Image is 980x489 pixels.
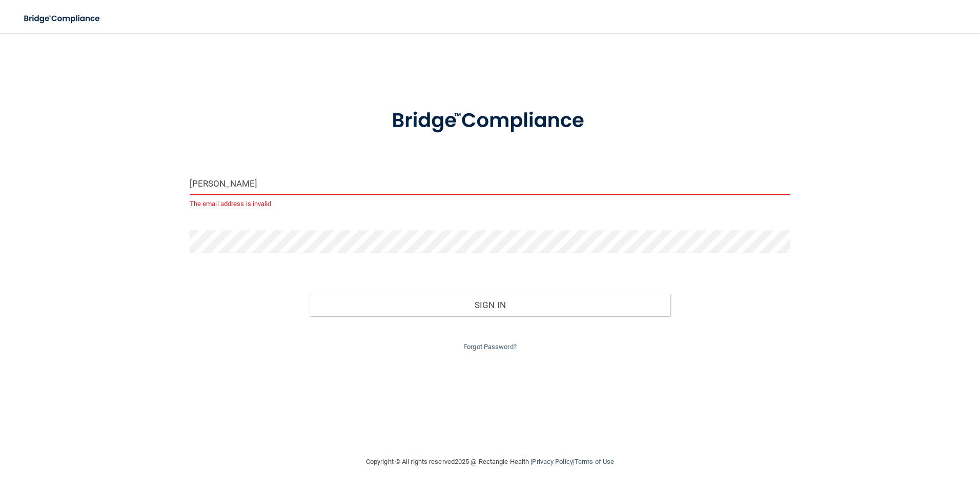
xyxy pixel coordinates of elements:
a: Privacy Policy [532,458,573,465]
iframe: Drift Widget Chat Controller [803,416,968,457]
img: bridge_compliance_login_screen.278c3ca4.svg [371,94,609,148]
input: Email [190,172,791,195]
div: Copyright © All rights reserved 2025 @ Rectangle Health | | [303,445,677,478]
a: Terms of Use [575,458,614,465]
a: Forgot Password? [463,343,517,351]
button: Sign In [310,294,670,316]
img: bridge_compliance_login_screen.278c3ca4.svg [15,8,110,29]
p: The email address is invalid [190,198,791,210]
